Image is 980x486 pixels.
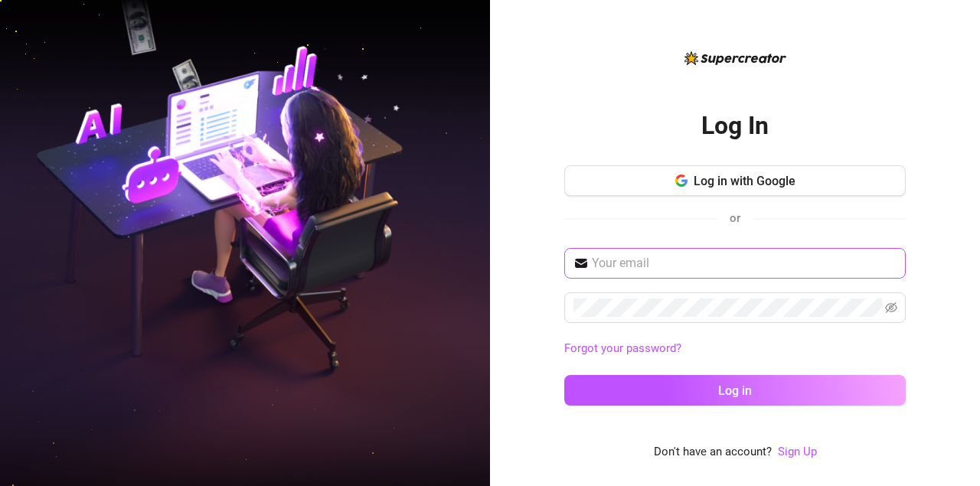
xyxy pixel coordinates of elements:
span: eye-invisible [885,302,897,314]
button: Log in with Google [564,165,906,196]
span: Log in [718,383,752,398]
button: Log in [564,375,906,406]
a: Sign Up [778,443,817,462]
input: Your email [592,254,897,272]
span: Don't have an account? [654,443,772,462]
h2: Log In [701,110,769,142]
a: Sign Up [778,445,817,458]
a: Forgot your password? [564,341,681,355]
span: Log in with Google [694,174,795,188]
img: logo-BBDzfeDw.svg [684,51,786,65]
span: or [730,211,740,225]
a: Forgot your password? [564,340,906,358]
